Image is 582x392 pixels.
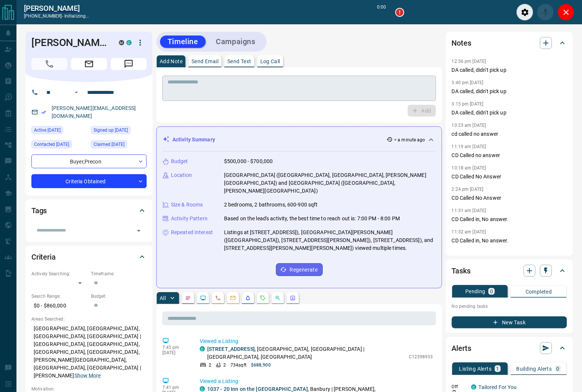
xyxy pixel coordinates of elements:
p: 1 [496,366,499,371]
p: Actively Searching: [31,270,87,277]
p: [DATE] [162,350,189,355]
p: Budget [171,157,188,165]
p: 1:05 pm [DATE] [452,251,484,256]
div: Criteria [31,248,147,266]
p: Budget: [91,293,147,300]
svg: Agent Actions [290,295,296,301]
div: Tasks [452,262,567,280]
p: CD Called in, No answer. [452,215,567,223]
p: 12:56 pm [DATE] [452,59,486,64]
p: Off [452,383,467,390]
span: Email [71,58,107,70]
p: Repeated Interest [171,229,213,236]
h2: Criteria [31,251,56,263]
div: Criteria Obtained [31,174,147,188]
div: Close [558,4,575,21]
a: [PERSON_NAME] [24,4,89,13]
p: 0:00 [377,4,386,21]
p: Search Range: [31,293,87,300]
p: C12398953 [409,353,433,360]
svg: Notes [185,295,191,301]
p: $0 - $860,000 [31,300,87,312]
p: [PHONE_NUMBER] - [24,13,89,19]
a: Tailored For You [479,384,517,390]
p: Timeframe: [91,270,147,277]
p: 11:19 am [DATE] [452,144,486,149]
span: Active [DATE] [34,126,61,134]
span: initializing... [64,13,89,19]
div: Activity Summary< a minute ago [163,133,436,147]
p: CD Called in, No answer. [452,237,567,245]
div: condos.ca [471,385,477,390]
button: Open [72,88,81,97]
span: Claimed [DATE] [94,141,125,148]
p: Location [171,171,192,179]
div: mrloft.ca [119,40,124,45]
button: Show More [74,372,101,380]
p: 734 sqft [230,362,246,368]
p: 2 [223,362,226,368]
p: Send Text [227,59,251,64]
button: Timeline [160,36,206,48]
p: 2 [209,362,211,368]
p: Pending [465,289,485,294]
p: 3:40 pm [DATE] [452,80,484,85]
p: 3:15 pm [DATE] [452,101,484,107]
h2: Alerts [452,342,471,354]
svg: Requests [260,295,266,301]
div: Tags [31,202,147,220]
p: $500,000 - $700,000 [224,157,273,165]
p: Building Alerts [517,366,552,371]
p: 0 [490,289,493,294]
p: Listings at [STREET_ADDRESS]), [GEOGRAPHIC_DATA][PERSON_NAME] ([GEOGRAPHIC_DATA]), [STREET_ADDRES... [224,229,436,252]
p: [GEOGRAPHIC_DATA], [GEOGRAPHIC_DATA], [GEOGRAPHIC_DATA], [GEOGRAPHIC_DATA] | [GEOGRAPHIC_DATA], [... [31,322,147,382]
p: Activity Summary [172,136,215,144]
h2: Tasks [452,265,471,277]
p: Size & Rooms [171,201,203,209]
button: Campaigns [209,36,263,48]
p: Areas Searched: [31,316,147,322]
div: Sun Sep 22 2019 [91,126,147,137]
p: 10:23 am [DATE] [452,123,486,128]
div: Mute [537,4,554,21]
p: DA called, didn't pick up [452,109,567,117]
span: Contacted [DATE] [34,141,69,148]
span: Signed up [DATE] [94,126,128,134]
svg: Email Verified [41,110,46,115]
p: Activity Pattern [171,215,208,223]
p: Log Call [260,59,280,64]
div: Buyer , Precon [31,154,147,168]
p: cd called no answer [452,130,567,138]
a: [STREET_ADDRESS] [207,346,255,352]
div: Thu Oct 09 2025 [31,140,87,151]
p: Viewed a Listing [200,337,433,345]
p: 7:45 pm [162,345,189,350]
div: condos.ca [126,40,132,45]
div: Tue Sep 20 2022 [91,140,147,151]
div: Alerts [452,339,567,357]
svg: Lead Browsing Activity [200,295,206,301]
p: Add Note [160,59,183,64]
p: 10:18 am [DATE] [452,165,486,171]
p: Listing Alerts [459,366,492,371]
p: 11:31 am [DATE] [452,208,486,213]
p: All [160,295,166,301]
p: CD Called No Answer [452,194,567,202]
div: Notes [452,34,567,52]
p: No pending tasks [452,301,567,312]
button: Open [134,226,144,236]
p: , [GEOGRAPHIC_DATA], [GEOGRAPHIC_DATA] | [GEOGRAPHIC_DATA], [GEOGRAPHIC_DATA] [207,345,405,361]
h2: Tags [31,205,47,217]
div: condos.ca [200,346,205,352]
p: Send Email [192,59,218,64]
p: CD Called No Answer [452,173,567,181]
svg: Listing Alerts [245,295,251,301]
svg: Calls [215,295,221,301]
div: Audio Settings [517,4,533,21]
p: Based on the lead's activity, the best time to reach out is: 7:00 PM - 8:00 PM [224,215,400,223]
button: Regenerate [276,263,323,276]
p: DA called, didn't pick up [452,88,567,95]
p: DA called, didn't pick up [452,66,567,74]
span: Message [111,58,147,70]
